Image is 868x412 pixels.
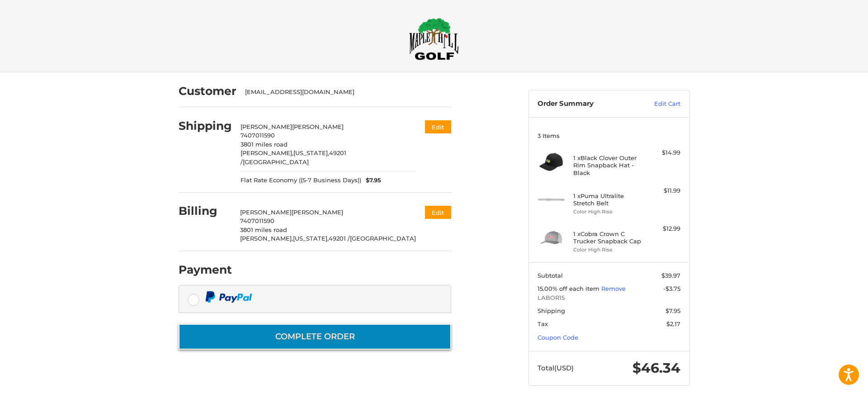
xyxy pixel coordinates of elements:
[645,186,680,195] div: $11.99
[243,158,309,166] span: [GEOGRAPHIC_DATA]
[179,84,236,98] h2: Customer
[645,148,680,157] div: $14.99
[179,263,232,277] h2: Payment
[632,360,680,376] span: $46.34
[666,320,680,327] span: $2.17
[409,18,459,60] img: Maple Hill Golf
[240,217,274,224] span: 7407011590
[179,119,232,133] h2: Shipping
[538,307,565,314] span: Shipping
[241,149,346,166] span: 49201 /
[663,285,680,292] span: -$3.75
[241,132,275,139] span: 7407011590
[241,176,361,185] span: Flat Rate Economy ((5-7 Business Days))
[661,272,680,279] span: $39.97
[538,294,680,303] span: LABOR15
[240,226,287,233] span: 3801 miles road
[292,208,343,216] span: [PERSON_NAME]
[645,224,680,233] div: $12.99
[425,206,451,219] button: Edit
[573,246,642,254] li: Color High Rise
[538,132,680,139] h3: 3 Items
[538,334,578,341] a: Coupon Code
[240,208,292,216] span: [PERSON_NAME]
[329,235,350,242] span: 49201 /
[241,149,293,156] span: [PERSON_NAME],
[573,208,642,216] li: Color High Rise
[361,176,381,185] span: $7.95
[538,272,563,279] span: Subtotal
[179,324,451,350] button: Complete order
[573,230,642,245] h4: 1 x Cobra Crown C Trucker Snapback Cap
[179,204,231,218] h2: Billing
[601,285,626,292] a: Remove
[245,88,442,97] div: [EMAIL_ADDRESS][DOMAIN_NAME]
[241,141,288,148] span: 3801 miles road
[538,99,635,109] h3: Order Summary
[635,99,680,109] a: Edit Cart
[573,154,642,176] h4: 1 x Black Clover Outer Rim Snapback Hat - Black
[665,307,680,314] span: $7.95
[292,123,344,130] span: [PERSON_NAME]
[793,388,868,412] iframe: Google Customer Reviews
[293,149,329,156] span: [US_STATE],
[205,291,252,303] img: PayPal icon
[538,285,601,292] span: 15.00% off each item
[573,192,642,207] h4: 1 x Puma Ultralite Stretch Belt
[425,120,451,133] button: Edit
[241,123,292,130] span: [PERSON_NAME]
[293,235,329,242] span: [US_STATE],
[538,364,574,372] span: Total (USD)
[538,320,548,327] span: Tax
[240,235,293,242] span: [PERSON_NAME],
[350,235,416,242] span: [GEOGRAPHIC_DATA]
